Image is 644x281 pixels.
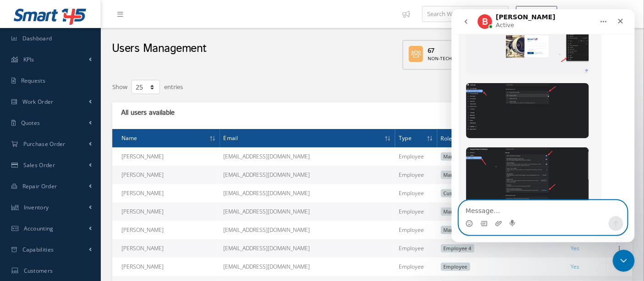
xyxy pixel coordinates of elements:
td: Employee [395,184,437,202]
span: Yes [571,263,579,270]
td: Employee [395,221,437,239]
button: Emoji picker [14,211,22,218]
span: Dashboard [22,34,52,42]
td: [PERSON_NAME] [112,147,220,166]
span: Name [121,133,138,142]
span: Inventory [24,203,49,211]
label: Show [112,79,127,92]
td: [PERSON_NAME] [112,239,220,258]
td: Employee [395,202,437,221]
span: Manager [441,226,468,234]
td: [PERSON_NAME] [112,221,220,239]
button: [PERSON_NAME] [562,5,629,23]
span: Customers [24,267,53,275]
span: Repair Order [22,182,57,190]
span: Accounting [24,225,54,232]
td: Employee [395,147,437,166]
button: Gif picker [29,211,36,218]
td: Employee [395,258,437,276]
td: [EMAIL_ADDRESS][DOMAIN_NAME] [220,202,396,221]
span: Email [224,133,238,142]
label: entries [164,79,183,92]
td: [EMAIL_ADDRESS][DOMAIN_NAME] [220,221,396,239]
td: [PERSON_NAME] [112,258,220,276]
span: Quotes [21,119,40,127]
div: Non-Technician Users [428,55,482,62]
span: Work Order [22,98,54,106]
h2: Users Management [112,42,207,56]
td: [PERSON_NAME] [112,202,220,221]
span: Sales Order [23,161,55,169]
td: Employee [395,166,437,184]
td: [EMAIL_ADDRESS][DOMAIN_NAME] [220,166,396,184]
td: Employee [395,239,437,258]
span: Customer Service [441,189,489,197]
span: Yes [571,244,579,252]
span: Manager [441,171,468,179]
button: Start recording [58,211,66,218]
td: [PERSON_NAME] [112,166,220,184]
span: Requests [21,77,45,84]
td: [PERSON_NAME] [112,184,220,202]
span: Roles [441,134,455,142]
span: Manager [441,208,468,216]
span: Type [399,133,412,142]
td: [EMAIL_ADDRESS][DOMAIN_NAME] [220,184,396,202]
span: Employee 4 [441,244,474,253]
button: Upload attachment [44,211,51,218]
span: KPIs [23,56,34,63]
button: New [516,6,557,22]
span: Manager [441,152,468,161]
td: [EMAIL_ADDRESS][DOMAIN_NAME] [220,147,396,166]
div: All users available [118,108,245,118]
td: [EMAIL_ADDRESS][DOMAIN_NAME] [220,258,396,276]
textarea: Message… [8,191,176,207]
button: Send a message… [157,207,172,222]
input: Search WO, PO, SO, RO [422,6,509,22]
div: 67 [428,45,482,55]
span: Employee [441,263,470,271]
td: [EMAIL_ADDRESS][DOMAIN_NAME] [220,239,396,258]
iframe: Intercom live chat [451,9,635,242]
span: Capabilities [22,246,54,253]
iframe: Intercom live chat [613,250,635,272]
span: Purchase Order [23,140,66,148]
